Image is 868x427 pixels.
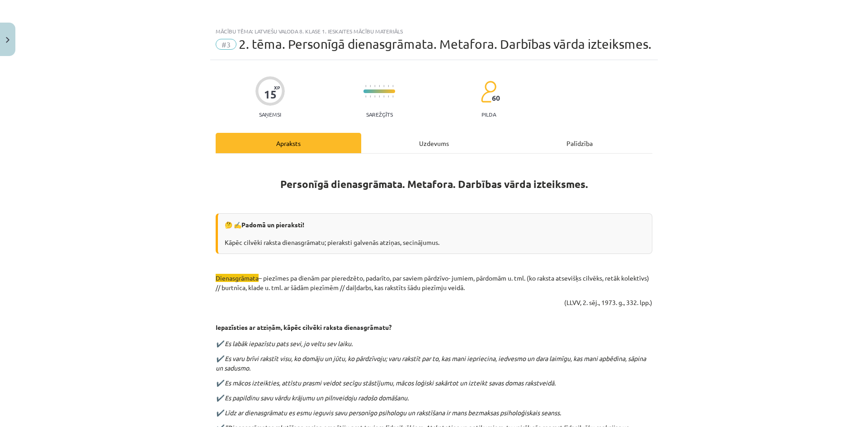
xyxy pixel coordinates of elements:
img: icon-short-line-57e1e144782c952c97e751825c79c345078a6d821885a25fce030b3d8c18986b.svg [388,95,389,98]
img: icon-short-line-57e1e144782c952c97e751825c79c345078a6d821885a25fce030b3d8c18986b.svg [365,85,366,87]
p: Sarežģīts [366,111,393,117]
img: icon-short-line-57e1e144782c952c97e751825c79c345078a6d821885a25fce030b3d8c18986b.svg [388,85,389,87]
img: icon-short-line-57e1e144782c952c97e751825c79c345078a6d821885a25fce030b3d8c18986b.svg [379,85,380,87]
span: 60 [492,94,500,102]
em: ✔️ Es papildinu savu vārdu krājumu un pilnveidoju radošo domāšanu. [216,394,409,402]
span: 2. tēma. Personīgā dienasgrāmata. Metafora. Darbības vārda izteiksmes. [239,37,651,52]
img: icon-close-lesson-0947bae3869378f0d4975bcd49f059093ad1ed9edebbc8119c70593378902aed.svg [6,37,9,43]
strong: Iepazīsties ar atziņām, kāpēc cilvēki raksta dienasgrāmatu? [216,314,392,331]
em: ✔️ Es labāk iepazīstu pats sevi, jo veltu sev laiku. [216,339,353,347]
img: icon-short-line-57e1e144782c952c97e751825c79c345078a6d821885a25fce030b3d8c18986b.svg [379,95,380,98]
div: 15 [264,88,277,101]
img: icon-short-line-57e1e144782c952c97e751825c79c345078a6d821885a25fce030b3d8c18986b.svg [370,85,371,87]
strong: Padomā un pieraksti! [241,221,304,229]
em: ✔️ Līdz ar dienasgrāmatu es esmu ieguvis savu personīgo psihologu un rakstīšana ir mans bezmaksas... [216,408,561,417]
img: icon-short-line-57e1e144782c952c97e751825c79c345078a6d821885a25fce030b3d8c18986b.svg [370,95,371,98]
img: icon-short-line-57e1e144782c952c97e751825c79c345078a6d821885a25fce030b3d8c18986b.svg [374,95,375,98]
img: icon-short-line-57e1e144782c952c97e751825c79c345078a6d821885a25fce030b3d8c18986b.svg [392,95,393,98]
div: Uzdevums [361,133,507,153]
span: #3 [216,39,236,50]
strong: Personīgā dienasgrāmata. Metafora. Darbības vārda izteiksmes. [280,178,588,191]
em: ✔️ Es varu brīvi rakstīt visu, ko domāju un jūtu, ko pārdzīvoju; varu rakstīt par to, kas mani ie... [216,354,646,372]
p: Saņemsi [255,111,285,117]
img: icon-short-line-57e1e144782c952c97e751825c79c345078a6d821885a25fce030b3d8c18986b.svg [383,95,384,98]
div: Apraksts [216,133,361,153]
div: 🤔 ✍️ Kāpēc cilvēki raksta dienasgrāmatu; pieraksti galvenās atziņas, secinājumus. [216,213,652,254]
div: Palīdzība [507,133,652,153]
p: (LLVV, 2. sēj., 1973. g., 332. lpp.) [216,298,652,307]
em: ✔️ Es mācos izteikties, attīstu prasmi veidot secīgu stāstījumu, mācos loģiski sakārtot un izteik... [216,379,556,387]
span: XP [274,85,280,90]
img: icon-short-line-57e1e144782c952c97e751825c79c345078a6d821885a25fce030b3d8c18986b.svg [374,85,375,87]
div: Mācību tēma: Latviešu valoda 8. klase 1. ieskaites mācību materiāls [216,28,652,34]
p: – piezīmes pa dienām par pieredzēto, padarīto, par saviem pārdzīvo- jumiem, pārdomām u. tml. (ko ... [216,273,652,292]
img: icon-short-line-57e1e144782c952c97e751825c79c345078a6d821885a25fce030b3d8c18986b.svg [365,95,366,98]
img: icon-short-line-57e1e144782c952c97e751825c79c345078a6d821885a25fce030b3d8c18986b.svg [392,85,393,87]
span: Dienasgrāmata [216,274,259,282]
p: pilda [481,111,496,117]
img: students-c634bb4e5e11cddfef0936a35e636f08e4e9abd3cc4e673bd6f9a4125e45ecb1.svg [481,80,496,103]
img: icon-short-line-57e1e144782c952c97e751825c79c345078a6d821885a25fce030b3d8c18986b.svg [383,85,384,87]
